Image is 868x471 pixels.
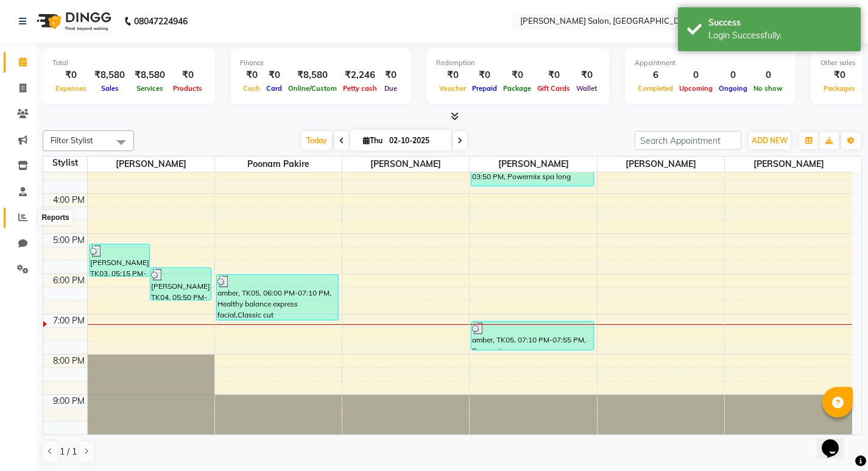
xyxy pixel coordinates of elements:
[31,4,115,38] img: logo
[240,84,263,93] span: Cash
[51,234,87,247] div: 5:00 PM
[676,84,716,93] span: Upcoming
[500,68,534,82] div: ₹0
[716,84,750,93] span: Ongoing
[302,131,332,150] span: Today
[52,84,90,93] span: Expenses
[716,68,750,82] div: 0
[534,68,573,82] div: ₹0
[170,68,205,82] div: ₹0
[51,274,87,287] div: 6:00 PM
[534,84,573,93] span: Gift Cards
[386,132,446,150] input: 2025-10-02
[381,84,400,93] span: Due
[51,135,93,145] span: Filter Stylist
[240,68,263,82] div: ₹0
[285,84,340,93] span: Online/Custom
[340,68,380,82] div: ₹2,246
[635,131,741,150] input: Search Appointment
[573,68,600,82] div: ₹0
[90,244,150,276] div: [PERSON_NAME], TK03, 05:15 PM-06:05 PM, Tattoo Fade cut,[PERSON_NAME] shape
[436,84,469,93] span: Voucher
[750,84,786,93] span: No show
[598,157,724,172] span: [PERSON_NAME]
[750,68,786,82] div: 0
[635,68,676,82] div: 6
[469,84,500,93] span: Prepaid
[635,84,676,93] span: Completed
[215,157,342,172] span: Poonam Pakire
[285,68,340,82] div: ₹8,580
[676,68,716,82] div: 0
[88,157,214,172] span: [PERSON_NAME]
[98,84,122,93] span: Sales
[52,58,205,68] div: Total
[470,157,596,172] span: [PERSON_NAME]
[130,68,170,82] div: ₹8,580
[725,157,852,172] span: [PERSON_NAME]
[134,4,188,38] b: 08047224946
[51,314,87,327] div: 7:00 PM
[133,84,166,93] span: Services
[340,84,380,93] span: Petty cash
[90,68,130,82] div: ₹8,580
[749,132,791,149] button: ADD NEW
[436,68,469,82] div: ₹0
[752,136,788,145] span: ADD NEW
[500,84,534,93] span: Package
[51,395,87,408] div: 9:00 PM
[38,210,72,225] div: Reports
[51,355,87,367] div: 8:00 PM
[43,157,87,169] div: Stylist
[380,68,401,82] div: ₹0
[52,68,90,82] div: ₹0
[240,58,401,68] div: Finance
[217,275,338,320] div: amber, TK05, 06:00 PM-07:10 PM, Healthy balance express facial,Classic cut
[263,68,285,82] div: ₹0
[170,84,205,93] span: Products
[708,16,852,29] div: Success
[263,84,285,93] span: Card
[817,422,856,459] iframe: chat widget
[150,268,211,300] div: [PERSON_NAME], TK04, 05:50 PM-06:40 PM, Classic cut,[PERSON_NAME] shape
[360,136,386,145] span: Thu
[342,157,469,172] span: [PERSON_NAME]
[573,84,600,93] span: Wallet
[820,68,858,82] div: ₹0
[635,58,786,68] div: Appointment
[436,58,600,68] div: Redemption
[469,68,500,82] div: ₹0
[51,194,87,207] div: 4:00 PM
[708,29,852,42] div: Login Successfully.
[820,84,858,93] span: Packages
[60,445,77,458] span: 1 / 1
[471,322,593,350] div: amber, TK05, 07:10 PM-07:55 PM, Powermix spa mens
